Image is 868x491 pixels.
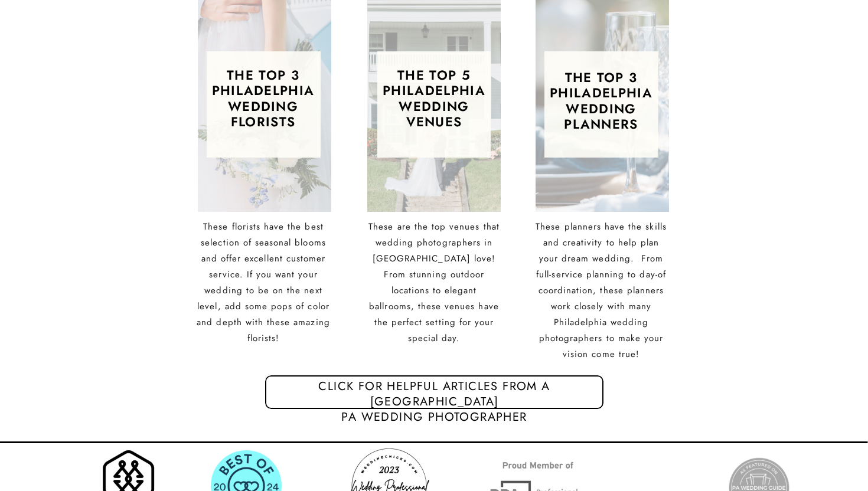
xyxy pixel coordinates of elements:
a: click for helpful articles from a [GEOGRAPHIC_DATA]Pa Wedding Photographer [259,379,609,413]
a: The top 3philadelphia wedding planners [543,70,659,134]
a: The top 3philadelphia WeddingFlorists [205,67,321,137]
p: These planners have the skills and creativity to help plan your dream wedding. From full-service ... [534,219,668,391]
p: These are the top venues that wedding photographers in [GEOGRAPHIC_DATA] love! From stunning outd... [367,219,501,369]
h3: The top 3 philadelphia wedding planners [543,70,659,134]
h3: The top 5 philadelphia wedding Venues [382,67,486,132]
a: The top 5philadelphia wedding Venues [382,67,486,132]
h3: The top 3 philadelphia Wedding Florists [205,67,321,137]
p: These florists have the best selection of seasonal blooms and offer excellent customer service. I... [197,219,330,384]
nav: click for helpful articles from a [GEOGRAPHIC_DATA] Pa Wedding Photographer [259,379,609,413]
